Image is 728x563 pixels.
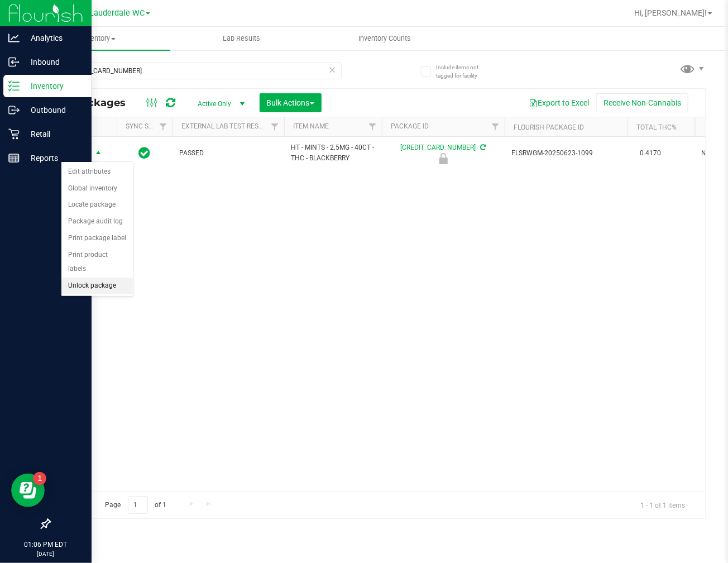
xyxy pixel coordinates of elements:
[154,117,173,136] a: Filter
[631,497,694,513] span: 1 - 1 of 1 items
[401,144,476,151] a: [CREDIT_CARD_NUMBER]
[58,97,137,109] span: All Packages
[20,31,87,45] p: Analytics
[126,122,169,130] a: Sync Status
[61,213,133,230] li: Package audit log
[380,153,506,164] div: Newly Received
[8,80,20,92] inline-svg: Inventory
[511,148,621,159] span: FLSRWGM-20250623-1099
[391,122,429,130] a: Package ID
[8,56,20,68] inline-svg: Inbound
[78,8,145,18] span: Ft. Lauderdale WC
[20,127,87,141] p: Retail
[61,247,133,278] li: Print product labels
[61,230,133,247] li: Print package label
[170,27,314,50] a: Lab Results
[20,55,87,69] p: Inbound
[11,474,45,507] iframe: Resource center
[8,152,20,164] inline-svg: Reports
[634,8,707,17] span: Hi, [PERSON_NAME]!
[208,34,275,44] span: Lab Results
[139,145,151,161] span: In Sync
[8,32,20,44] inline-svg: Analytics
[61,197,133,213] li: Locate package
[363,117,382,136] a: Filter
[636,123,677,131] a: Total THC%
[49,63,342,79] input: Search Package ID, Item Name, SKU, Lot or Part Number...
[27,27,170,50] a: Inventory
[27,34,170,44] span: Inventory
[293,122,329,130] a: Item Name
[20,103,87,117] p: Outbound
[92,146,106,161] span: select
[5,540,87,550] p: 01:06 PM EDT
[8,128,20,140] inline-svg: Retail
[329,63,337,77] span: Clear
[521,93,596,112] button: Export to Excel
[20,151,87,165] p: Reports
[266,117,284,136] a: Filter
[5,550,87,558] p: [DATE]
[61,180,133,197] li: Global inventory
[128,497,148,514] input: 1
[267,98,314,107] span: Bulk Actions
[514,123,584,131] a: Flourish Package ID
[479,144,486,151] span: Sync from Compliance System
[596,93,688,112] button: Receive Non-Cannabis
[179,148,277,159] span: PASSED
[8,104,20,116] inline-svg: Outbound
[634,145,667,161] span: 0.4170
[343,34,426,44] span: Inventory Counts
[20,79,87,93] p: Inventory
[33,472,46,485] iframe: Resource center unread badge
[181,122,269,130] a: External Lab Test Result
[61,278,133,294] li: Unlock package
[95,497,176,514] span: Page of 1
[61,164,133,180] li: Edit attributes
[436,63,492,80] span: Include items not tagged for facility
[486,117,505,136] a: Filter
[291,142,375,164] span: HT - MINTS - 2.5MG - 40CT - THC - BLACKBERRY
[260,93,322,112] button: Bulk Actions
[313,27,457,50] a: Inventory Counts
